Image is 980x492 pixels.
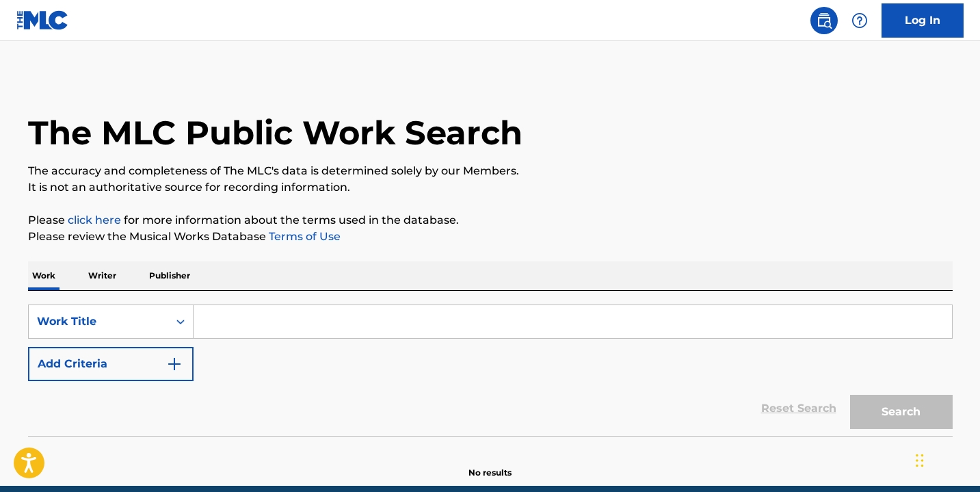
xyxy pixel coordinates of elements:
div: Drag [916,440,924,481]
h1: The MLC Public Work Search [28,112,522,153]
form: Search Form [28,305,953,436]
img: 9d2ae6d4665cec9f34b9.svg [166,356,183,372]
p: Please review the Musical Works Database [28,229,953,245]
a: Log In [882,3,964,38]
p: Writer [84,261,120,290]
div: Help [846,7,873,34]
img: search [816,12,832,29]
p: The accuracy and completeness of The MLC's data is determined solely by our Members. [28,163,953,179]
a: click here [68,213,121,226]
iframe: Chat Widget [912,426,980,492]
p: Work [28,261,59,290]
p: Please for more information about the terms used in the database. [28,212,953,229]
img: help [851,12,868,29]
p: No results [468,450,512,479]
button: Add Criteria [28,347,194,381]
p: Publisher [145,261,194,290]
a: Terms of Use [266,230,341,243]
p: It is not an authoritative source for recording information. [28,179,953,196]
div: Work Title [37,313,160,330]
a: Public Search [810,7,838,34]
img: MLC Logo [16,10,69,30]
